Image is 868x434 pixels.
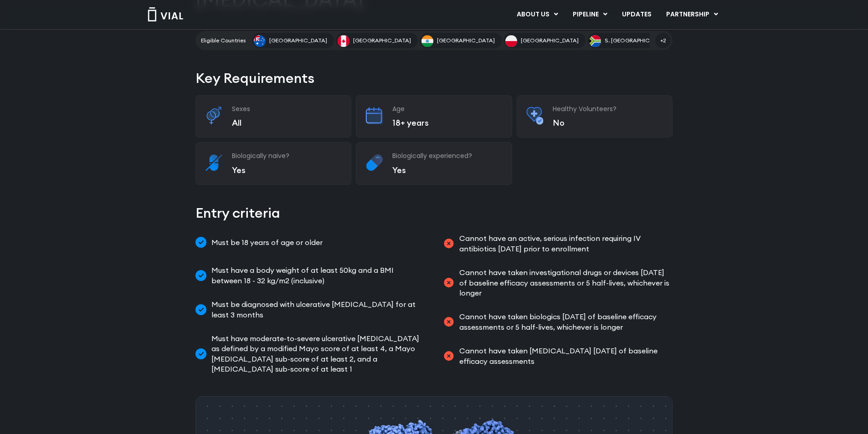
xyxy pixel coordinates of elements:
[392,117,503,128] p: 18+ years
[457,233,673,254] span: Cannot have an active, serious infection requiring IV antibiotics [DATE] prior to enrollment
[615,7,658,22] a: UPDATES
[201,36,246,45] h2: Eligible Countries
[392,165,503,175] p: Yes
[232,152,342,160] h3: Biologically naive?
[254,35,266,47] img: Australia
[655,33,671,48] span: +2
[605,36,669,45] span: S. [GEOGRAPHIC_DATA]
[147,7,184,21] img: Vial Logo
[232,165,342,175] p: Yes
[195,68,673,88] h2: Key Requirements
[232,117,342,128] p: All
[521,36,579,45] span: [GEOGRAPHIC_DATA]
[421,35,433,47] img: India
[565,7,614,22] a: PIPELINEMenu Toggle
[392,105,503,113] h3: Age
[457,267,673,298] span: Cannot have taken investigational drugs or devices [DATE] of baseline efficacy assessments or 5 h...
[353,36,411,45] span: [GEOGRAPHIC_DATA]
[589,35,601,47] img: S. Africa
[553,117,663,128] p: No
[209,265,425,286] span: Must have a body weight of at least 50kg and a BMI between 18 - 32 kg/m2 (inclusive)
[338,35,349,47] img: Canada
[457,346,673,366] span: Cannot have taken [MEDICAL_DATA] [DATE] of baseline efficacy assessments
[392,152,503,160] h3: Biologically experienced?
[509,7,565,22] a: ABOUT USMenu Toggle
[457,311,673,332] span: Cannot have taken biologics [DATE] of baseline efficacy assessments or 5 half-lives, whichever is...
[553,105,663,113] h3: Healthy Volunteers?
[505,35,517,47] img: Poland
[209,233,323,251] span: Must be 18 years of age or older
[437,36,495,45] span: [GEOGRAPHIC_DATA]
[209,333,425,374] span: Must have moderate-to-severe ulcerative [MEDICAL_DATA] as defined by a modified Mayo score of at ...
[269,36,327,45] span: [GEOGRAPHIC_DATA]
[195,203,673,223] h2: Entry criteria
[232,105,342,113] h3: Sexes
[659,7,725,22] a: PARTNERSHIPMenu Toggle
[209,299,425,320] span: Must be diagnosed with ulcerative [MEDICAL_DATA] for at least 3 months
